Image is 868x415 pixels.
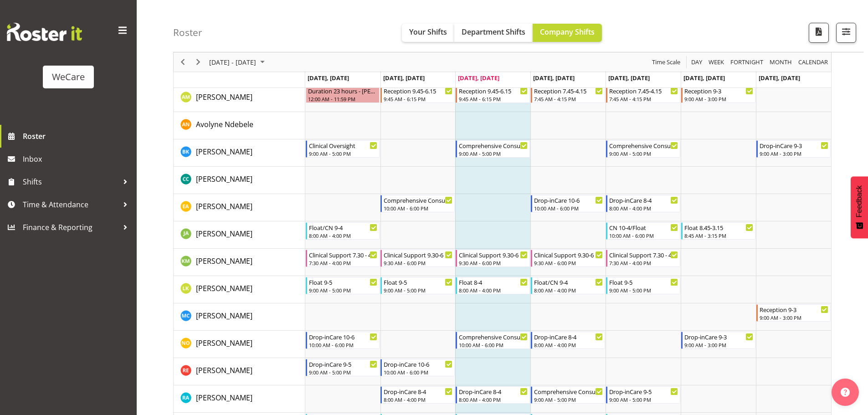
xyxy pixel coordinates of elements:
[309,223,378,232] div: Float/CN 9-4
[174,385,305,413] td: Rachna Anderson resource
[459,86,528,95] div: Reception 9.45-6.15
[306,250,380,267] div: Kishendri Moodley"s event - Clinical Support 7.30 - 4 Begin From Monday, September 8, 2025 at 7:3...
[760,305,828,314] div: Reception 9-3
[768,56,794,68] button: Timeline Month
[174,276,305,303] td: Liandy Kritzinger resource
[174,85,305,112] td: Antonia Mao resource
[196,256,252,266] span: [PERSON_NAME]
[684,86,753,95] div: Reception 9-3
[23,198,118,211] span: Time & Attendance
[459,259,528,266] div: 9:30 AM - 6:00 PM
[609,277,678,287] div: Float 9-5
[196,338,252,348] span: [PERSON_NAME]
[196,146,252,157] a: [PERSON_NAME]
[196,174,252,184] a: [PERSON_NAME]
[174,358,305,385] td: Rachel Els resource
[540,27,595,37] span: Company Shifts
[851,176,868,238] button: Feedback - Show survey
[534,387,603,396] div: Comprehensive Consult 9-5
[384,387,452,396] div: Drop-inCare 8-4
[609,195,678,205] div: Drop-inCare 8-4
[608,74,650,82] span: [DATE], [DATE]
[459,277,528,287] div: Float 8-4
[196,283,252,294] a: [PERSON_NAME]
[384,259,452,266] div: 9:30 AM - 6:00 PM
[384,359,452,369] div: Drop-inCare 10-6
[684,223,753,232] div: Float 8.45-3.15
[23,220,118,234] span: Finance & Reporting
[531,195,605,212] div: Ena Advincula"s event - Drop-inCare 10-6 Begin From Thursday, September 11, 2025 at 10:00:00 AM G...
[309,287,378,294] div: 9:00 AM - 5:00 PM
[609,387,678,396] div: Drop-inCare 9-5
[531,332,605,349] div: Natasha Ottley"s event - Drop-inCare 8-4 Begin From Thursday, September 11, 2025 at 8:00:00 AM GM...
[760,150,828,157] div: 9:00 AM - 3:00 PM
[196,310,252,321] a: [PERSON_NAME]
[306,222,380,240] div: Jane Arps"s event - Float/CN 9-4 Begin From Monday, September 8, 2025 at 8:00:00 AM GMT+12:00 End...
[531,86,605,103] div: Antonia Mao"s event - Reception 7.45-4.15 Begin From Thursday, September 11, 2025 at 7:45:00 AM G...
[609,259,678,266] div: 7:30 AM - 4:00 PM
[534,332,603,341] div: Drop-inCare 8-4
[384,86,452,95] div: Reception 9.45-6.15
[459,250,528,259] div: Clinical Support 9.30-6
[459,95,528,102] div: 9:45 AM - 6:15 PM
[380,277,455,294] div: Liandy Kritzinger"s event - Float 9-5 Begin From Tuesday, September 9, 2025 at 9:00:00 AM GMT+12:...
[456,250,530,267] div: Kishendri Moodley"s event - Clinical Support 9.30-6 Begin From Wednesday, September 10, 2025 at 9...
[534,86,603,95] div: Reception 7.45-4.15
[175,52,190,72] div: Previous
[196,393,252,403] span: [PERSON_NAME]
[23,129,132,143] span: Roster
[383,74,425,82] span: [DATE], [DATE]
[809,23,829,43] button: Download a PDF of the roster according to the set date range.
[606,277,680,294] div: Liandy Kritzinger"s event - Float 9-5 Begin From Friday, September 12, 2025 at 9:00:00 AM GMT+12:...
[760,314,828,321] div: 9:00 AM - 3:00 PM
[196,201,252,211] span: [PERSON_NAME]
[729,56,765,68] button: Fortnight
[609,141,678,150] div: Comprehensive Consult 9-5
[531,250,605,267] div: Kishendri Moodley"s event - Clinical Support 9.30-6 Begin From Thursday, September 11, 2025 at 9:...
[196,119,253,130] a: Avolyne Ndebele
[459,287,528,294] div: 8:00 AM - 4:00 PM
[174,221,305,249] td: Jane Arps resource
[459,341,528,348] div: 10:00 AM - 6:00 PM
[309,277,378,287] div: Float 9-5
[684,95,753,102] div: 9:00 AM - 3:00 PM
[309,332,378,341] div: Drop-inCare 10-6
[208,56,257,68] span: [DATE] - [DATE]
[797,56,830,68] button: Month
[380,359,455,376] div: Rachel Els"s event - Drop-inCare 10-6 Begin From Tuesday, September 9, 2025 at 10:00:00 AM GMT+12...
[173,27,202,38] h4: Roster
[196,365,252,375] span: [PERSON_NAME]
[384,396,452,403] div: 8:00 AM - 4:00 PM
[196,392,252,403] a: [PERSON_NAME]
[384,195,452,205] div: Comprehensive Consult 10-6
[534,259,603,266] div: 9:30 AM - 6:00 PM
[609,250,678,259] div: Clinical Support 7.30 - 4
[456,86,530,103] div: Antonia Mao"s event - Reception 9.45-6.15 Begin From Wednesday, September 10, 2025 at 9:45:00 AM ...
[196,119,253,129] span: Avolyne Ndebele
[609,396,678,403] div: 9:00 AM - 5:00 PM
[606,195,680,212] div: Ena Advincula"s event - Drop-inCare 8-4 Begin From Friday, September 12, 2025 at 8:00:00 AM GMT+1...
[174,112,305,139] td: Avolyne Ndebele resource
[196,92,252,102] a: [PERSON_NAME]
[384,287,452,294] div: 9:00 AM - 5:00 PM
[306,140,380,158] div: Brian Ko"s event - Clinical Oversight Begin From Monday, September 8, 2025 at 9:00:00 AM GMT+12:0...
[534,396,603,403] div: 9:00 AM - 5:00 PM
[309,141,378,150] div: Clinical Oversight
[196,147,252,157] span: [PERSON_NAME]
[690,56,704,68] button: Timeline Day
[384,277,452,287] div: Float 9-5
[23,152,132,166] span: Inbox
[707,56,726,68] button: Timeline Week
[606,386,680,404] div: Rachna Anderson"s event - Drop-inCare 9-5 Begin From Friday, September 12, 2025 at 9:00:00 AM GMT...
[208,56,269,68] button: September 08 - 14, 2025
[384,369,452,376] div: 10:00 AM - 6:00 PM
[308,86,378,95] div: Duration 23 hours - [PERSON_NAME]
[196,311,252,321] span: [PERSON_NAME]
[534,341,603,348] div: 8:00 AM - 4:00 PM
[651,56,681,68] span: Time Scale
[23,175,118,189] span: Shifts
[462,27,525,37] span: Department Shifts
[456,140,530,158] div: Brian Ko"s event - Comprehensive Consult 9-5 Begin From Wednesday, September 10, 2025 at 9:00:00 ...
[454,24,533,42] button: Department Shifts
[651,56,682,68] button: Time Scale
